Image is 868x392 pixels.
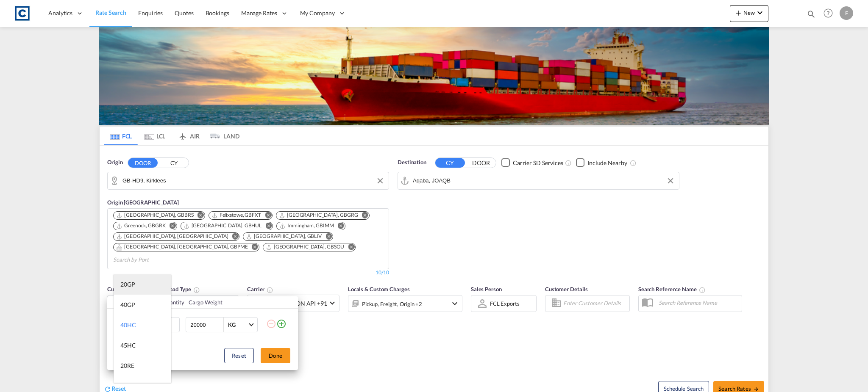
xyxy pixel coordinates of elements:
div: 40RE [120,382,134,390]
div: 20RE [120,362,134,370]
div: 40GP [120,301,135,309]
div: 45HC [120,341,136,350]
div: 40HC [120,321,136,329]
div: 20GP [120,280,135,289]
